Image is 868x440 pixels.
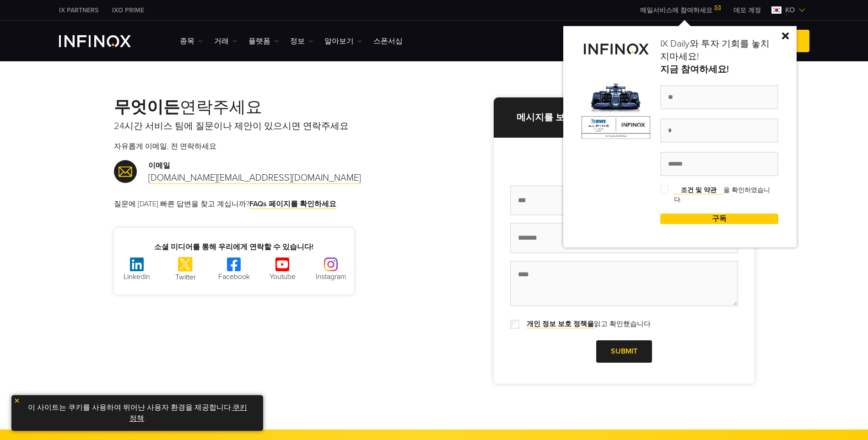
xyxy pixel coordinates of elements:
span: 을 확인하였습니다. [660,185,778,204]
a: Submit [596,340,652,363]
p: 24시간 서비스 팀에 질문이나 제안이 있으시면 연락주세요 [114,120,434,133]
strong: 소셜 미디어를 통해 우리에게 연락할 수 있습니다! [154,242,313,252]
a: 정보 [290,36,313,47]
a: 종목 [180,36,203,47]
a: FAQs 페이지를 확인하세요 [249,199,336,209]
a: INFINOX [52,5,105,15]
a: 조건 및 약관 [674,186,723,194]
a: 플랫폼 [248,36,279,47]
a: INFINOX MENU [727,5,768,15]
a: 개인 정보 보호 정책을 [527,320,594,328]
p: 질문에 [DATE] 빠른 답변을 찾고 계십니까? [114,199,434,209]
a: 알아보기 [324,36,362,47]
a: INFINOX Logo [59,35,152,47]
span: ko [782,5,798,16]
strong: 개인 정보 보호 정책을 [527,320,594,328]
p: Youtube [259,271,305,282]
a: [DOMAIN_NAME][EMAIL_ADDRESS][DOMAIN_NAME] [148,172,361,184]
p: 이 사이트는 쿠키를 사용하여 뛰어난 사용자 환경을 제공합니다. . [16,400,259,426]
label: 읽고 확인했습니다 [521,319,651,329]
a: 메일서비스에 참여하세요 [633,6,727,14]
strong: 메시지를 보내려면 아래에 세부 정보를 입력하십시오. [517,112,732,123]
a: 스폰서십 [373,36,403,47]
p: Twitter [162,272,208,283]
strong: 지금 참여하세요! [660,63,778,76]
strong: 이메일 [148,161,170,170]
p: Instagram [308,271,354,282]
strong: 무엇이든 [114,97,180,117]
p: Linkedin [114,271,160,282]
a: 거래 [214,36,237,47]
p: Facebook [211,271,257,282]
h2: 연락주세요 [114,97,434,118]
p: IX Daily와 투자 기회를 놓치지마세요! [660,38,778,76]
p: 모든 필드를 입력하십시오 [510,160,738,171]
p: 자유롭게 이메일, 전 연락하세요 [114,141,434,152]
a: INFINOX [105,5,151,15]
img: yellow close icon [14,397,20,404]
